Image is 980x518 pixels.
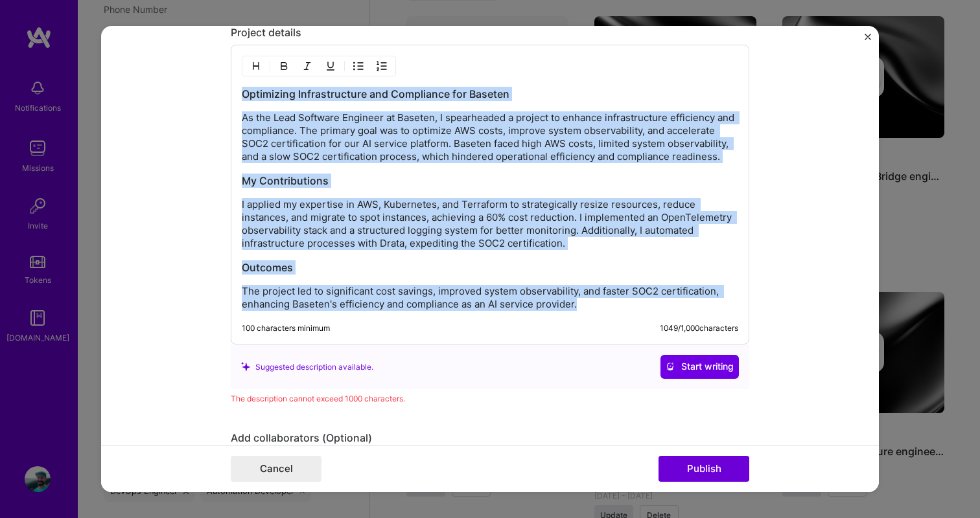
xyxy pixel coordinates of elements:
[666,362,675,371] i: icon CrystalBallWhite
[660,323,738,333] div: 1049 / 1,000 characters
[279,61,289,71] img: Bold
[242,87,738,101] h3: Optimizing Infrastructure and Compliance for Baseten
[242,174,738,188] h3: My Contributions
[231,26,749,39] div: Project details
[865,34,871,47] button: Close
[270,58,270,74] img: Divider
[344,58,345,74] img: Divider
[666,360,734,373] span: Start writing
[241,362,250,371] i: icon SuggestedTeams
[302,61,312,71] img: Italic
[242,198,738,250] p: I applied my expertise in AWS, Kubernetes, and Terraform to strategically resize resources, reduc...
[377,61,387,71] img: OL
[325,61,336,71] img: Underline
[660,355,739,378] button: Start writing
[659,456,749,482] button: Publish
[241,360,373,374] div: Suggested description available.
[251,61,261,71] img: Heading
[231,392,749,405] div: The description cannot exceed 1000 characters.
[242,285,738,311] p: The project led to significant cost savings, improved system observability, and faster SOC2 certi...
[242,260,738,275] h3: Outcomes
[231,456,321,482] button: Cancel
[242,111,738,163] p: As the Lead Software Engineer at Baseten, I spearheaded a project to enhance infrastructure effic...
[231,431,749,445] div: Add collaborators (Optional)
[242,323,330,333] div: 100 characters minimum
[353,61,364,71] img: UL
